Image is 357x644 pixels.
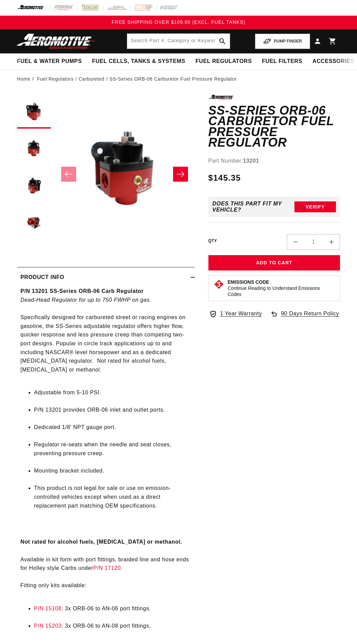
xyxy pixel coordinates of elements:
label: QTY [208,238,217,244]
strong: Not rated for alcohol fuels, [MEDICAL_DATA] or methanol. [20,539,182,545]
a: P/N 15108 [34,606,62,611]
li: Fuel Regulators [37,75,79,83]
span: Fuel Cells, Tanks & Systems [92,58,185,65]
strong: 13201 [243,158,259,164]
span: Fuel Regulators [195,58,252,65]
li: Carbureted [79,75,109,83]
button: Load image 2 in gallery view [17,132,51,166]
nav: breadcrumbs [17,75,340,83]
a: P/N 17120 [93,565,121,571]
media-gallery: Gallery Viewer [17,95,195,253]
strong: Emissions Code [228,279,269,285]
summary: Fuel Cells, Tanks & Systems [87,53,190,69]
span: $145.35 [208,172,241,184]
li: Mounting bracket included. [34,466,191,475]
li: Adjustable from 5-10 PSI. [34,388,191,397]
summary: Fuel & Water Pumps [12,53,87,69]
button: Load image 4 in gallery view [17,207,51,241]
div: Part Number: [208,156,340,165]
a: Home [17,75,31,83]
li: Regulator re-seats when the needle and seat closes, preventing pressure creep. [34,440,191,458]
button: Load image 3 in gallery view [17,169,51,203]
strong: P/N 13201 SS-Series ORB-06 Carb Regulator [20,288,144,294]
li: P/N 13201 provides ORB-06 inlet and outlet ports. [34,406,191,414]
em: Dead-Head Regulator for up to 750 FWHP on gas. [20,297,151,303]
li: Dedicated 1/8' NPT gauge port. [34,423,191,432]
img: Emissions code [214,279,224,290]
summary: Fuel Regulators [190,53,257,69]
button: search button [215,34,230,49]
span: FREE SHIPPING OVER $109.00 (EXCL. FUEL TANKS) [112,19,245,25]
span: 1 Year Warranty [220,309,262,318]
button: PUMP FINDER [255,34,310,49]
a: P/N 15203 [34,623,62,629]
h1: SS-Series ORB-06 Carburetor Fuel Pressure Regulator [208,105,340,148]
p: Continue Reading to Understand Emissions Codes [228,285,335,297]
a: 1 Year Warranty [209,309,262,318]
h2: Product Info [20,273,64,282]
summary: Fuel Filters [257,53,307,69]
button: Verify [294,201,336,212]
button: Add to Cart [208,255,340,270]
li: SS-Series ORB-06 Carburetor Fuel Pressure Regulator [109,75,237,83]
li: : 3x ORB-06 to AN-08 port fittings. [34,622,191,630]
span: 90 Days Return Policy [281,309,339,325]
input: Search by Part Number, Category or Keyword [127,34,230,49]
div: Does This part fit My vehicle? [213,201,295,213]
a: 90 Days Return Policy [270,309,339,325]
button: Slide left [61,167,76,182]
li: : 3x ORB-06 to AN-06 port fittings. [34,604,191,613]
button: Load image 1 in gallery view [17,95,51,129]
span: Fuel & Water Pumps [17,58,82,65]
summary: Product Info [17,267,195,287]
button: Slide right [173,167,188,182]
button: Emissions CodeContinue Reading to Understand Emissions Codes [228,279,335,297]
span: Fuel Filters [262,58,302,65]
img: Aeromotive [15,33,100,49]
li: This product is not legal for sale or use on emission-controlled vehicles except when used as a d... [34,484,191,510]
